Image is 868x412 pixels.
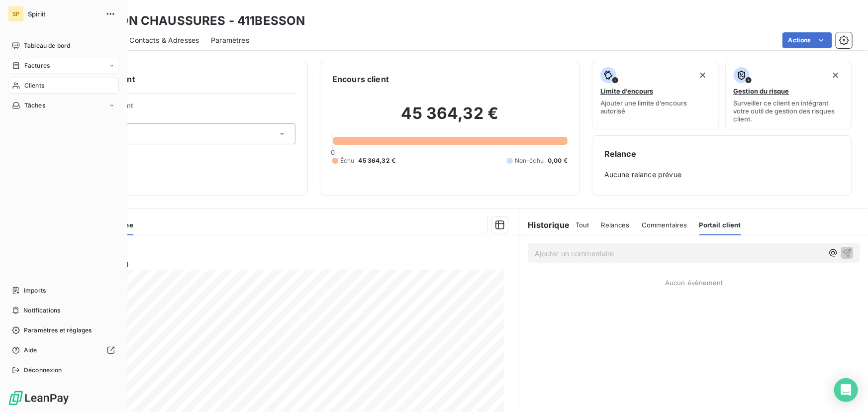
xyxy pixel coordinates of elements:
[88,12,305,30] h3: BESSON CHAUSSURES - 411BESSON
[8,38,119,54] a: Tableau de bord
[576,221,589,229] span: Tout
[24,41,70,50] span: Tableau de bord
[734,99,844,123] span: Surveiller ce client en intégrant votre outil de gestion des risques client.
[8,342,119,358] a: Aide
[8,6,24,22] div: SP
[24,101,45,110] span: Tâches
[834,378,858,402] div: Open Intercom Messenger
[24,346,37,355] span: Aide
[642,221,687,229] span: Commentaires
[129,35,199,45] span: Contacts & Adresses
[601,221,630,229] span: Relances
[725,61,853,129] button: Gestion du risqueSurveiller ce client en intégrant votre outil de gestion des risques client.
[520,219,570,231] h6: Historique
[548,156,568,165] span: 0,00 €
[8,78,119,94] a: Clients
[28,10,99,18] span: Spiriit
[8,283,119,299] a: Imports
[24,326,92,335] span: Paramètres et réglages
[782,32,832,48] button: Actions
[80,102,295,115] span: Propriétés Client
[24,61,50,70] span: Factures
[699,221,741,229] span: Portail client
[515,156,544,165] span: Non-échu
[604,170,840,180] span: Aucune relance prévue
[592,61,719,129] button: Limite d’encoursAjouter une limite d’encours autorisé
[600,99,711,115] span: Ajouter une limite d’encours autorisé
[8,390,70,406] img: Logo LeanPay
[60,73,295,85] h6: Informations client
[24,286,46,295] span: Imports
[340,156,355,165] span: Échu
[8,58,119,74] a: Factures
[211,35,249,45] span: Paramètres
[600,87,653,95] span: Limite d’encours
[332,103,568,133] h2: 45 364,32 €
[332,73,389,85] h6: Encours client
[8,322,119,338] a: Paramètres et réglages
[8,98,119,113] a: Tâches
[604,148,840,160] h6: Relance
[331,148,335,156] span: 0
[24,81,44,90] span: Clients
[665,279,723,287] span: Aucun évènement
[359,156,396,165] span: 45 364,32 €
[24,366,62,375] span: Déconnexion
[44,259,504,270] span: Chiffre d'affaires mensuel
[734,87,789,95] span: Gestion du risque
[23,306,60,315] span: Notifications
